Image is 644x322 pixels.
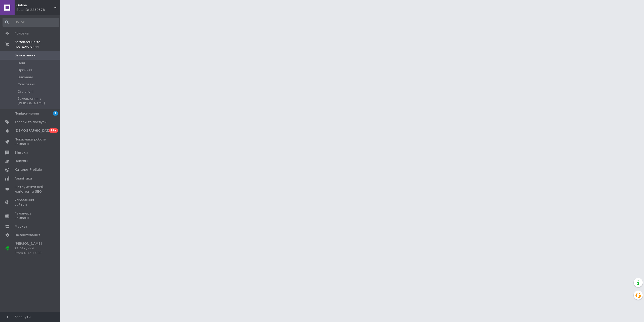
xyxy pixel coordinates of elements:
span: Нові [18,61,25,65]
span: Прийняті [18,68,33,73]
span: Аналітика [15,176,32,181]
span: [DEMOGRAPHIC_DATA] [15,128,52,133]
span: 99+ [49,128,58,133]
span: Online [16,3,54,8]
span: Інструменти веб-майстра та SEO [15,185,47,194]
span: Скасовані [18,82,35,87]
span: Відгуки [15,150,28,155]
span: Повідомлення [15,111,39,116]
span: Покупці [15,159,28,163]
span: Управління сайтом [15,198,47,207]
div: Prom мікс 1 000 [15,251,47,255]
span: Товари та послуги [15,120,47,124]
span: Каталог ProSale [15,167,42,172]
span: Головна [15,31,29,36]
div: Ваш ID: 2850378 [16,8,60,12]
span: Замовлення з [PERSON_NAME] [18,96,59,105]
span: Показники роботи компанії [15,137,47,146]
input: Пошук [3,18,59,27]
span: Налаштування [15,233,40,237]
span: Замовлення та повідомлення [15,40,60,49]
span: Оплачені [18,89,33,94]
span: Виконані [18,75,33,80]
span: Замовлення [15,53,35,58]
span: Гаманець компанії [15,211,47,220]
span: [PERSON_NAME] та рахунки [15,241,47,255]
span: Маркет [15,224,27,229]
span: 2 [53,111,58,116]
